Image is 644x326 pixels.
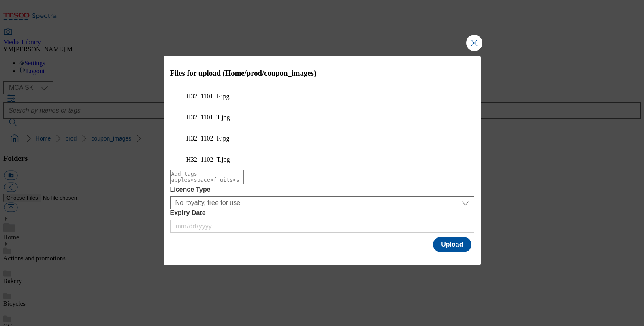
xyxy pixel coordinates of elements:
figcaption: H32_1101_T.jpg [186,114,458,121]
button: Upload [433,237,471,252]
figcaption: H32_1102_T.jpg [186,156,458,163]
h3: Files for upload (Home/prod/coupon_images) [170,69,474,78]
div: Modal [164,56,481,265]
label: Licence Type [170,186,474,193]
label: Expiry Date [170,209,474,217]
figcaption: H32_1101_F.jpg [186,93,458,100]
button: Close Modal [466,35,482,51]
figcaption: H32_1102_F.jpg [186,135,458,142]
